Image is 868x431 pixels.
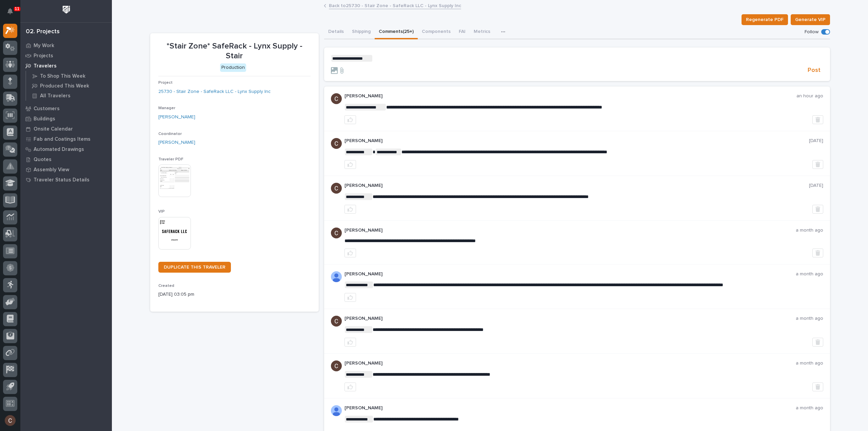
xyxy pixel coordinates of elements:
[20,164,112,175] a: Assembly View
[331,228,342,238] img: AGNmyxaji213nCK4JzPdPN3H3CMBhXDSA2tJ_sy3UIa5=s96-c
[329,1,461,9] a: Back to25730 - Stair Zone - SafeRack LLC - Lynx Supply Inc
[34,157,52,163] p: Quotes
[805,29,818,35] p: Follow
[331,183,342,194] img: AGNmyxaji213nCK4JzPdPN3H3CMBhXDSA2tJ_sy3UIa5=s96-c
[20,144,112,154] a: Automated Drawings
[158,106,175,110] span: Manager
[20,124,112,134] a: Onsite Calendar
[34,177,90,183] p: Traveler Status Details
[26,81,112,91] a: Produced This Week
[34,43,54,49] p: My Work
[3,4,17,18] button: Notifications
[20,114,112,124] a: Buildings
[344,160,356,169] button: like this post
[158,291,311,298] p: [DATE] 03:05 pm
[158,157,183,161] span: Traveler PDF
[796,360,823,366] p: a month ago
[34,167,69,173] p: Assembly View
[808,66,821,74] span: Post
[344,338,356,347] button: like this post
[344,183,809,189] p: [PERSON_NAME]
[158,139,195,146] a: [PERSON_NAME]
[344,228,796,233] p: [PERSON_NAME]
[331,138,342,149] img: AGNmyxaji213nCK4JzPdPN3H3CMBhXDSA2tJ_sy3UIa5=s96-c
[15,6,19,11] p: 11
[20,103,112,114] a: Customers
[805,66,823,74] button: Post
[796,316,823,321] p: a month ago
[348,25,375,39] button: Shipping
[60,3,73,16] img: Workspace Logo
[344,271,796,277] p: [PERSON_NAME]
[158,262,231,273] a: DUPLICATE THIS TRAVELER
[331,93,342,104] img: AGNmyxaji213nCK4JzPdPN3H3CMBhXDSA2tJ_sy3UIa5=s96-c
[344,405,796,411] p: [PERSON_NAME]
[34,126,73,132] p: Onsite Calendar
[455,25,470,39] button: FAI
[812,205,823,214] button: Delete post
[331,316,342,327] img: AGNmyxaji213nCK4JzPdPN3H3CMBhXDSA2tJ_sy3UIa5=s96-c
[746,16,784,24] span: Regenerate PDF
[809,183,823,189] p: [DATE]
[20,154,112,164] a: Quotes
[375,25,418,39] button: Comments (25+)
[20,61,112,71] a: Travelers
[795,16,826,24] span: Generate VIP
[158,88,271,95] a: 25730 - Stair Zone - SafeRack LLC - Lynx Supply Inc
[791,14,830,25] button: Generate VIP
[34,63,57,69] p: Travelers
[742,14,788,25] button: Regenerate PDF
[809,138,823,144] p: [DATE]
[324,25,348,39] button: Details
[796,93,823,99] p: an hour ago
[158,132,182,136] span: Coordinator
[20,175,112,185] a: Traveler Status Details
[796,271,823,277] p: a month ago
[34,146,84,153] p: Automated Drawings
[331,360,342,371] img: AGNmyxaji213nCK4JzPdPN3H3CMBhXDSA2tJ_sy3UIa5=s96-c
[344,383,356,391] button: like this post
[26,71,112,81] a: To Shop This Week
[34,53,53,59] p: Projects
[470,25,494,39] button: Metrics
[20,51,112,61] a: Projects
[344,316,796,321] p: [PERSON_NAME]
[26,28,60,36] div: 02. Projects
[20,40,112,51] a: My Work
[158,41,311,61] p: *Stair Zone* SafeRack - Lynx Supply - Stair
[344,138,809,144] p: [PERSON_NAME]
[220,63,246,72] div: Production
[344,115,356,124] button: like this post
[40,93,71,99] p: All Travelers
[158,284,174,288] span: Created
[796,405,823,411] p: a month ago
[26,91,112,100] a: All Travelers
[20,134,112,144] a: Fab and Coatings Items
[344,93,796,99] p: [PERSON_NAME]
[812,115,823,124] button: Delete post
[34,106,60,112] p: Customers
[812,383,823,391] button: Delete post
[158,114,195,121] a: [PERSON_NAME]
[40,83,89,89] p: Produced This Week
[344,360,796,366] p: [PERSON_NAME]
[331,271,342,282] img: AOh14GjpcA6ydKGAvwfezp8OhN30Q3_1BHk5lQOeczEvCIoEuGETHm2tT-JUDAHyqffuBe4ae2BInEDZwLlH3tcCd_oYlV_i4...
[344,249,356,257] button: like this post
[34,136,91,142] p: Fab and Coatings Items
[812,249,823,257] button: Delete post
[344,293,356,302] button: like this post
[418,25,455,39] button: Components
[812,338,823,347] button: Delete post
[3,413,17,428] button: users-avatar
[812,160,823,169] button: Delete post
[158,210,165,214] span: VIP
[34,116,55,122] p: Buildings
[796,228,823,233] p: a month ago
[158,81,173,85] span: Project
[8,8,17,19] div: Notifications11
[331,405,342,416] img: AOh14GjpcA6ydKGAvwfezp8OhN30Q3_1BHk5lQOeczEvCIoEuGETHm2tT-JUDAHyqffuBe4ae2BInEDZwLlH3tcCd_oYlV_i4...
[164,265,225,270] span: DUPLICATE THIS TRAVELER
[40,73,85,79] p: To Shop This Week
[344,205,356,214] button: like this post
